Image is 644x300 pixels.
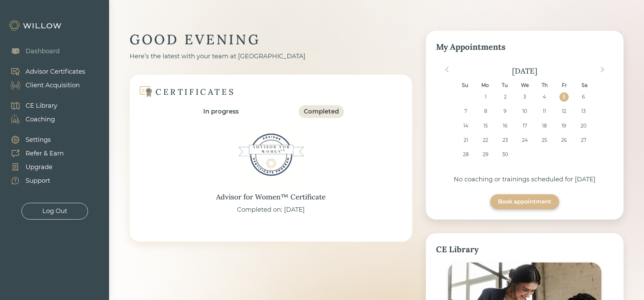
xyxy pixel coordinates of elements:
div: Choose Saturday, September 27th, 2025 [579,136,588,145]
a: Advisor Certificates [3,65,85,78]
div: Choose Tuesday, September 16th, 2025 [500,121,510,131]
a: Coaching [3,112,57,126]
div: Choose Wednesday, September 17th, 2025 [520,121,529,131]
div: Book appointment [498,198,551,206]
div: Advisor Certificates [26,67,85,76]
div: Here’s the latest with your team at [GEOGRAPHIC_DATA] [130,52,412,61]
div: Refer & Earn [26,149,64,158]
div: Choose Sunday, September 14th, 2025 [461,121,470,131]
div: Choose Saturday, September 13th, 2025 [579,107,588,116]
div: Choose Tuesday, September 9th, 2025 [500,107,510,116]
div: Completed on: [DATE] [237,205,305,214]
div: Coaching [26,115,55,124]
a: Client Acquisition [3,78,85,92]
div: Choose Thursday, September 18th, 2025 [540,121,549,131]
div: Choose Monday, September 15th, 2025 [481,121,490,131]
a: Settings [3,133,64,147]
div: Client Acquisition [26,81,80,90]
div: Advisor for Women™ Certificate [216,192,326,202]
div: CE Library [26,101,57,110]
div: Choose Saturday, September 20th, 2025 [579,121,588,131]
div: Choose Monday, September 22nd, 2025 [481,136,490,145]
a: Refer & Earn [3,147,64,160]
div: Fr [560,81,569,90]
div: Choose Monday, September 8th, 2025 [481,107,490,116]
div: CE Library [436,243,613,256]
div: Settings [26,135,51,145]
div: Mo [480,81,490,90]
div: Choose Tuesday, September 23rd, 2025 [500,136,510,145]
div: Choose Tuesday, September 30th, 2025 [500,150,510,159]
div: Th [540,81,549,90]
div: Tu [500,81,509,90]
div: No coaching or trainings scheduled for [DATE] [436,175,613,184]
div: Dashboard [26,47,60,56]
div: Choose Sunday, September 28th, 2025 [461,150,470,159]
a: Upgrade [3,160,64,174]
div: Completed [304,107,339,116]
div: Su [461,81,470,90]
div: Upgrade [26,163,53,172]
div: Sa [580,81,589,90]
div: Choose Friday, September 19th, 2025 [559,121,569,131]
div: Choose Thursday, September 4th, 2025 [540,92,549,102]
img: Advisor for Women™ Certificate Badge [237,121,305,189]
a: CE Library [3,99,57,112]
div: Choose Friday, September 5th, 2025 [559,92,569,102]
div: Choose Wednesday, September 24th, 2025 [520,136,529,145]
div: Choose Friday, September 26th, 2025 [559,136,569,145]
div: [DATE] [436,66,613,76]
div: Choose Sunday, September 7th, 2025 [461,107,470,116]
div: My Appointments [436,41,613,53]
div: GOOD EVENING [130,31,412,48]
div: Choose Tuesday, September 2nd, 2025 [500,92,510,102]
div: We [520,81,529,90]
div: CERTIFICATES [155,87,235,97]
div: Choose Thursday, September 11th, 2025 [540,107,549,116]
button: Previous Month [441,64,452,75]
div: Log Out [42,207,67,216]
div: Choose Thursday, September 25th, 2025 [540,136,549,145]
div: In progress [203,107,239,116]
div: Choose Wednesday, September 10th, 2025 [520,107,529,116]
div: Choose Sunday, September 21st, 2025 [461,136,470,145]
div: Support [26,176,50,185]
div: Choose Saturday, September 6th, 2025 [579,92,588,102]
a: Dashboard [3,44,60,58]
div: Choose Monday, September 29th, 2025 [481,150,490,159]
img: Willow [9,20,63,31]
div: month 2025-09 [438,92,611,165]
div: Choose Monday, September 1st, 2025 [481,92,490,102]
div: Choose Friday, September 12th, 2025 [559,107,569,116]
button: Next Month [597,64,608,75]
div: Choose Wednesday, September 3rd, 2025 [520,92,529,102]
